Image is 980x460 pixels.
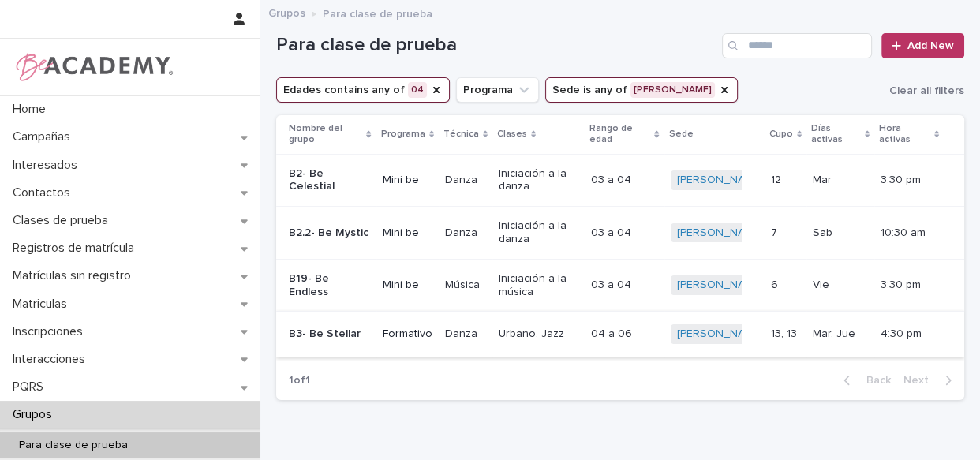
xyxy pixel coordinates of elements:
p: Grupos [6,407,65,422]
button: Programa [456,77,539,103]
button: Clear all filters [883,79,964,103]
span: Add New [907,40,954,51]
p: Mini be [383,279,432,292]
tr: B2.2- Be MysticMini beDanzaIniciación a la danza03 a 0403 a 04 [PERSON_NAME] 77 SabSab 10:30 am [276,207,964,260]
p: Sab [813,223,836,240]
span: Next [903,375,938,386]
p: Danza [445,226,486,240]
p: 4:30 pm [881,327,939,341]
p: Sede [669,125,694,143]
p: 04 a 06 [591,324,635,341]
img: WPrjXfSUmiLcdUfaYY4Q [13,51,174,83]
button: Edades [276,77,450,103]
p: 6 [771,275,781,292]
p: Interacciones [6,352,98,367]
p: Mar, Jue [813,324,858,341]
p: Mini be [383,226,432,240]
a: Add New [881,33,964,58]
p: 12 [771,170,784,187]
p: Iniciación a la danza [499,167,578,194]
p: Formativo [383,327,432,341]
a: [PERSON_NAME] [677,226,763,240]
p: Vie [813,275,832,292]
p: Hora activas [879,120,930,149]
p: Programa [381,125,425,143]
p: B19- Be Endless [289,272,370,299]
p: Iniciación a la música [499,272,578,299]
p: Técnica [443,125,479,143]
a: [PERSON_NAME] [677,279,763,292]
p: 1 of 1 [276,361,323,400]
p: Danza [445,174,486,187]
p: 3:30 pm [881,279,939,292]
p: Registros de matrícula [6,241,147,256]
tr: B3- Be StellarFormativoDanzaUrbano, Jazz04 a 0604 a 06 [PERSON_NAME] 13, 1313, 13 Mar, JueMar, Ju... [276,312,964,357]
p: Nombre del grupo [289,120,362,149]
p: Contactos [6,185,83,200]
p: 10:30 am [881,226,939,240]
p: Matriculas [6,297,80,312]
button: Back [831,373,897,387]
span: Back [857,375,891,386]
p: 03 a 04 [591,170,634,187]
p: Interesados [6,158,90,173]
p: Urbano, Jazz [499,327,578,341]
p: Matrículas sin registro [6,268,144,283]
p: Para clase de prueba [6,439,140,452]
p: Para clase de prueba [323,4,432,21]
p: Inscripciones [6,324,95,339]
span: Clear all filters [889,85,964,96]
input: Search [722,33,872,58]
p: 13, 13 [771,324,800,341]
p: Días activas [811,120,861,149]
p: B2- Be Celestial [289,167,370,194]
p: Danza [445,327,486,341]
h1: Para clase de prueba [276,34,716,57]
p: Cupo [769,125,793,143]
tr: B19- Be EndlessMini beMúsicaIniciación a la música03 a 0403 a 04 [PERSON_NAME] 66 VieVie 3:30 pm [276,259,964,312]
p: 7 [771,223,780,240]
p: Mar [813,170,835,187]
p: Mini be [383,174,432,187]
p: Campañas [6,129,83,144]
p: Rango de edad [589,120,650,149]
a: [PERSON_NAME] [677,327,763,341]
p: Clases [497,125,527,143]
button: Next [897,373,964,387]
p: Home [6,102,58,117]
p: Iniciación a la danza [499,219,578,246]
p: Clases de prueba [6,213,121,228]
button: Sede [545,77,738,103]
a: Grupos [268,3,305,21]
p: B2.2- Be Mystic [289,226,370,240]
p: 03 a 04 [591,275,634,292]
p: PQRS [6,380,56,395]
a: [PERSON_NAME] [677,174,763,187]
p: B3- Be Stellar [289,327,370,341]
p: 03 a 04 [591,223,634,240]
p: Música [445,279,486,292]
p: 3:30 pm [881,174,939,187]
tr: B2- Be CelestialMini beDanzaIniciación a la danza03 a 0403 a 04 [PERSON_NAME] 1212 MarMar 3:30 pm [276,154,964,207]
